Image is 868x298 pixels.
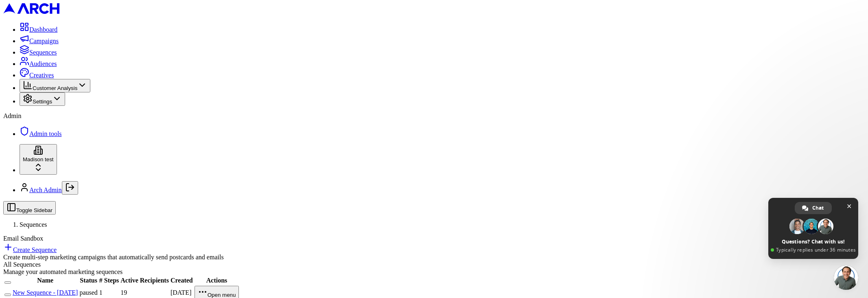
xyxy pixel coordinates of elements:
[170,276,193,285] th: Created
[33,85,77,91] span: Customer Analysis
[13,289,78,296] a: New Sequence - [DATE]
[3,268,865,276] div: Manage your automated marketing sequences
[29,49,57,56] span: Sequences
[20,79,90,92] button: Customer Analysis
[3,261,865,268] div: All Sequences
[20,60,57,67] a: Audiences
[29,186,62,193] a: Arch Admin
[33,99,52,105] span: Settings
[20,144,57,175] button: Madison test
[16,207,52,213] span: Toggle Sidebar
[3,112,865,120] div: Admin
[208,292,236,298] span: Open menu
[20,49,57,56] a: Sequences
[29,130,62,137] span: Admin tools
[3,246,57,253] a: Create Sequence
[23,156,54,162] span: Madison test
[62,181,78,195] button: Log out
[99,276,119,285] th: # Steps
[845,202,853,210] span: Close chat
[120,276,169,285] th: Active Recipients
[79,289,97,296] div: paused
[29,37,59,44] span: Campaigns
[812,202,824,214] span: Chat
[29,72,54,79] span: Creatives
[795,202,832,214] a: Chat
[194,276,240,285] th: Actions
[20,221,47,228] span: Sequences
[20,37,59,44] a: Campaigns
[12,276,78,285] th: Name
[834,265,858,290] a: Close chat
[3,254,865,261] div: Create multi-step marketing campaigns that automatically send postcards and emails
[20,130,62,137] a: Admin tools
[79,276,98,285] th: Status
[20,72,54,79] a: Creatives
[29,26,57,33] span: Dashboard
[3,221,865,228] nav: breadcrumb
[20,26,57,33] a: Dashboard
[3,201,56,215] button: Toggle Sidebar
[20,92,65,106] button: Settings
[3,235,865,242] div: Email Sandbox
[29,60,57,67] span: Audiences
